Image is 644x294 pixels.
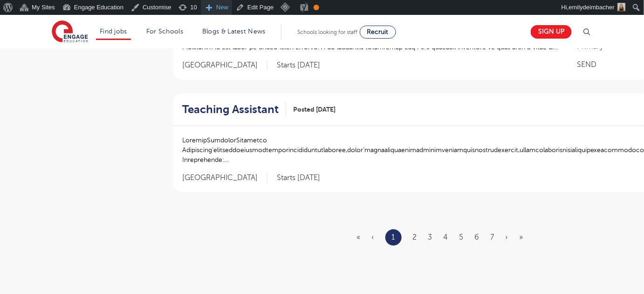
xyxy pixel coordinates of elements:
[506,233,508,241] a: Next
[182,60,267,70] span: [GEOGRAPHIC_DATA]
[277,60,320,70] p: Starts [DATE]
[182,103,279,116] h2: Teaching Assistant
[357,233,361,241] span: «
[314,5,319,10] div: OK
[475,233,480,241] a: 6
[569,4,615,11] span: emilydeimbacher
[182,103,286,116] a: Teaching Assistant
[293,105,336,114] span: Posted [DATE]
[298,29,358,35] span: Schools looking for staff
[531,25,572,39] a: Sign up
[413,233,417,241] a: 2
[360,26,396,39] a: Recruit
[277,173,320,183] p: Starts [DATE]
[202,28,266,35] a: Blogs & Latest News
[367,28,389,35] span: Recruit
[372,233,374,241] span: ‹
[520,233,523,241] a: Last
[182,173,267,183] span: [GEOGRAPHIC_DATA]
[444,233,448,241] a: 4
[100,28,127,35] a: Find jobs
[146,28,183,35] a: For Schools
[52,20,88,44] img: Engage Education
[392,231,395,243] a: 1
[459,233,464,241] a: 5
[428,233,432,241] a: 3
[491,233,494,241] a: 7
